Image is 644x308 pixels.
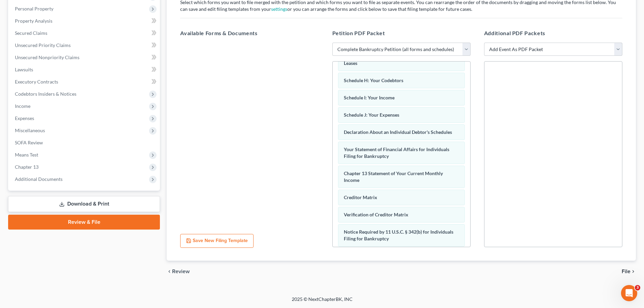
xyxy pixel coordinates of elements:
[332,30,385,36] span: Petition PDF Packet
[344,146,449,159] span: Your Statement of Financial Affairs for Individuals Filing for Bankruptcy
[15,18,52,24] span: Property Analysis
[344,194,377,200] span: Creditor Matrix
[15,54,79,60] span: Unsecured Nonpriority Claims
[15,42,71,48] span: Unsecured Priority Claims
[344,77,403,83] span: Schedule H: Your Codebtors
[344,129,452,135] span: Declaration About an Individual Debtor's Schedules
[15,6,53,11] span: Personal Property
[344,212,408,217] span: Verification of Creditor Matrix
[15,30,47,36] span: Secured Claims
[15,91,76,97] span: Codebtors Insiders & Notices
[344,95,395,100] span: Schedule I: Your Income
[621,285,637,301] iframe: Intercom live chat
[622,269,630,274] span: File
[344,170,443,183] span: Chapter 13 Statement of Your Current Monthly Income
[635,285,640,290] span: 3
[9,51,160,64] a: Unsecured Nonpriority Claims
[344,112,399,118] span: Schedule J: Your Expenses
[180,234,254,248] button: Save New Filing Template
[9,39,160,51] a: Unsecured Priority Claims
[180,29,318,37] h5: Available Forms & Documents
[9,76,160,88] a: Executory Contracts
[9,15,160,27] a: Property Analysis
[15,67,33,72] span: Lawsuits
[172,269,190,274] span: Review
[15,103,30,109] span: Income
[8,196,160,212] a: Download & Print
[15,140,43,145] span: SOFA Review
[129,296,515,308] div: 2025 © NextChapterBK, INC
[15,176,63,182] span: Additional Documents
[167,269,172,274] i: chevron_left
[167,269,196,274] button: chevron_left Review
[344,229,453,241] span: Notice Required by 11 U.S.C. § 342(b) for Individuals Filing for Bankruptcy
[630,269,636,274] i: chevron_right
[15,164,39,170] span: Chapter 13
[8,215,160,230] a: Review & File
[9,27,160,39] a: Secured Claims
[9,64,160,76] a: Lawsuits
[15,152,38,158] span: Means Test
[484,29,622,37] h5: Additional PDF Packets
[15,127,45,133] span: Miscellaneous
[15,115,34,121] span: Expenses
[15,79,58,85] span: Executory Contracts
[271,6,287,12] a: settings
[9,137,160,149] a: SOFA Review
